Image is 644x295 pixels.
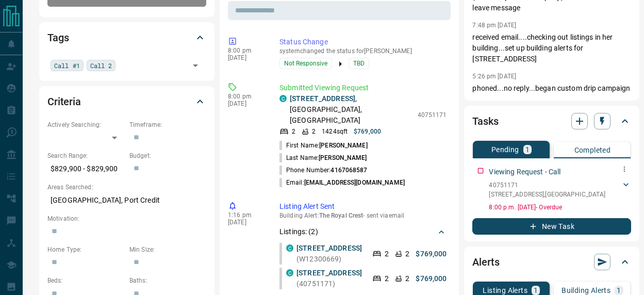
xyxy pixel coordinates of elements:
p: First Name: [279,141,368,150]
p: 2 [405,249,409,259]
span: [PERSON_NAME] [319,142,367,149]
p: 7:48 pm [DATE] [472,22,516,29]
span: TBD [353,58,365,69]
div: condos.ca [279,95,287,102]
p: 2 [405,273,409,284]
p: Listing Alert Sent [279,201,447,212]
p: $769,000 [416,249,447,259]
p: 40751171 [489,181,605,190]
p: 1 [525,146,530,153]
p: 1:16 pm [228,211,264,219]
p: Building Alerts [562,287,610,294]
p: 2 [385,249,389,259]
span: [EMAIL_ADDRESS][DOMAIN_NAME] [304,179,405,186]
p: 2 [292,127,295,136]
p: $829,900 - $829,900 [47,160,124,177]
p: Last Name: [279,153,367,162]
p: [STREET_ADDRESS] , [GEOGRAPHIC_DATA] [489,190,605,199]
p: (W12300669) [296,243,362,265]
a: [STREET_ADDRESS] [296,269,362,277]
p: received email....checking out listings in her building...set up building alerts for [STREET_ADDR... [472,32,631,64]
p: , [GEOGRAPHIC_DATA], [GEOGRAPHIC_DATA] [290,93,412,126]
h2: Tasks [472,113,498,129]
p: 1 [534,287,538,294]
p: Listings: ( 2 ) [279,226,318,237]
p: Building Alert : - sent via email [279,212,447,219]
p: Email: [279,178,405,187]
p: 2 [385,273,389,284]
h2: Criteria [47,93,81,110]
p: 8:00 pm [228,47,264,54]
span: The Royal Crest [319,212,364,219]
button: New Task [472,218,631,235]
div: condos.ca [286,244,293,252]
div: 40751171[STREET_ADDRESS],[GEOGRAPHIC_DATA] [489,178,631,201]
p: Search Range: [47,151,124,160]
div: condos.ca [286,269,293,276]
p: Listing Alerts [483,287,527,294]
span: Not Responsive [284,58,327,69]
p: Budget: [129,151,206,160]
p: [DATE] [228,100,264,107]
p: Min Size: [129,245,206,254]
p: Viewing Request - Call [489,167,560,177]
div: Tags [47,25,206,50]
div: Listings: (2) [279,222,447,241]
button: Open [188,58,203,73]
p: Beds: [47,276,124,285]
p: 8:00 p.m. [DATE] - Overdue [489,203,631,212]
p: Baths: [129,276,206,285]
p: 40751171 [418,110,447,120]
div: Alerts [472,250,631,274]
p: 1424 sqft [322,127,348,136]
span: [PERSON_NAME] [319,154,367,161]
p: 2 [312,127,316,136]
p: Status Change [279,37,447,47]
p: $769,000 [416,273,447,284]
p: Phone Number: [279,166,368,175]
p: system changed the status for [PERSON_NAME] [279,47,447,55]
p: 1 [617,287,621,294]
p: Timeframe: [129,120,206,129]
a: [STREET_ADDRESS] [296,244,362,252]
p: (40751171) [296,268,362,289]
span: Call #1 [54,60,80,71]
p: Submitted Viewing Request [279,83,447,93]
h2: Tags [47,29,69,46]
p: 5:26 pm [DATE] [472,73,516,80]
p: [DATE] [228,219,264,226]
p: Areas Searched: [47,183,206,192]
p: [GEOGRAPHIC_DATA], Port Credit [47,192,206,209]
div: Tasks [472,109,631,134]
p: Pending [491,146,519,153]
p: Actively Searching: [47,120,124,129]
p: Completed [574,146,611,154]
div: Criteria [47,89,206,114]
span: Call 2 [90,60,112,71]
p: Motivation: [47,214,206,223]
p: $769,000 [354,127,381,136]
p: [DATE] [228,54,264,61]
p: Home Type: [47,245,124,254]
p: 8:00 pm [228,93,264,100]
a: [STREET_ADDRESS] [290,94,355,103]
h2: Alerts [472,254,499,270]
p: phoned...no reply...began custom drip campaign [472,83,631,94]
span: 4167068587 [331,167,367,174]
